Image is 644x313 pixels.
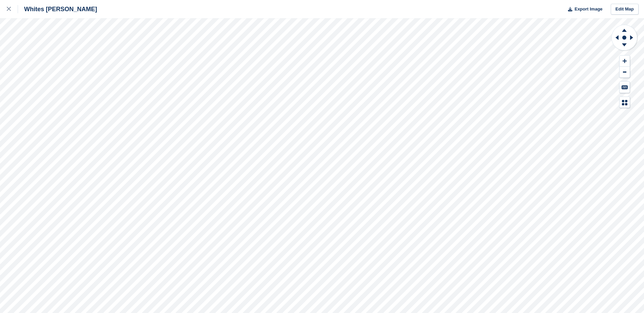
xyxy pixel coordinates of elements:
div: Whites [PERSON_NAME] [18,5,97,13]
button: Map Legend [620,97,630,108]
a: Edit Map [611,4,639,15]
button: Export Image [564,4,603,15]
span: Export Image [574,6,602,13]
button: Keyboard Shortcuts [620,82,630,93]
button: Zoom In [620,56,630,67]
button: Zoom Out [620,67,630,78]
